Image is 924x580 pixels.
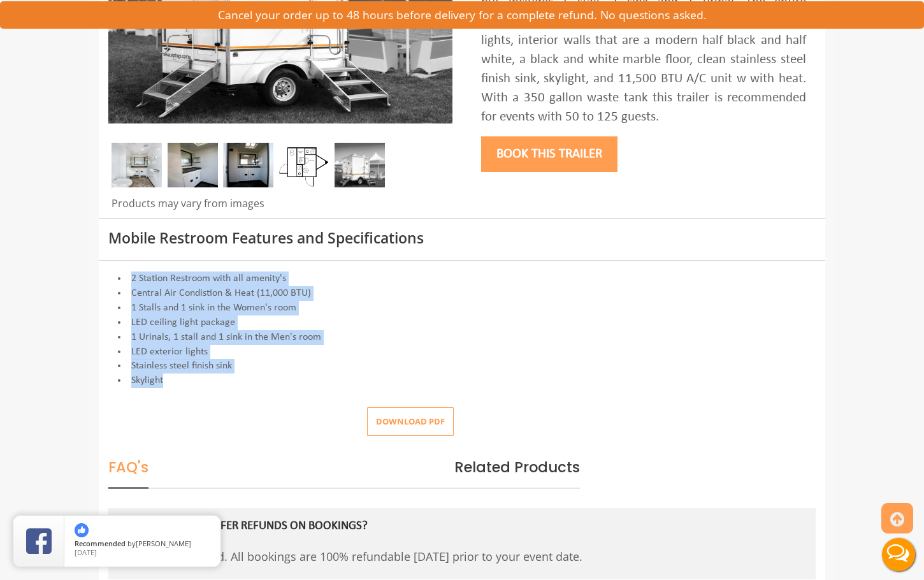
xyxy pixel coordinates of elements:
[357,416,454,427] a: Download pdf
[108,196,452,218] div: Products may vary from images
[279,143,329,187] img: Floor Plan of 2 station Mini restroom with sink and toilet
[136,539,191,548] span: [PERSON_NAME]
[108,345,816,359] li: LED exterior lights
[112,143,162,187] img: Inside of complete restroom with a stall, a urinal, tissue holders, cabinets and mirror
[108,315,816,330] li: LED ceiling light package
[873,529,924,580] button: Live Chat
[108,359,816,373] li: Stainless steel finish sink
[108,272,816,286] li: 2 Station Restroom with all amenity's
[108,457,148,489] span: FAQ's
[481,136,617,172] button: Book this trailer
[108,330,816,345] li: 1 Urinals, 1 stall and 1 sink in the Men's room
[75,539,126,548] span: Recommended
[108,301,816,315] li: 1 Stalls and 1 sink in the Women's room
[335,143,385,187] img: A mini restroom trailer with two separate stations and separate doors for males and females
[168,143,218,187] img: DSC_0016_email
[162,545,739,568] p: Yes, indeed. All bookings are 100% refundable [DATE] prior to your event date.
[75,540,210,549] span: by
[454,457,580,477] span: Related Products
[75,523,89,537] img: thumbs up icon
[75,547,97,557] span: [DATE]
[164,520,719,533] h5: DO YOU OFFER REFUNDS ON BOOKINGS?
[367,407,454,436] button: Download pdf
[223,143,273,187] img: DSC_0004_email
[108,230,816,246] h3: Mobile Restroom Features and Specifications
[108,286,816,301] li: Central Air Condistion & Heat (11,000 BTU)
[26,528,52,554] img: Review Rating
[108,373,816,388] li: Skylight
